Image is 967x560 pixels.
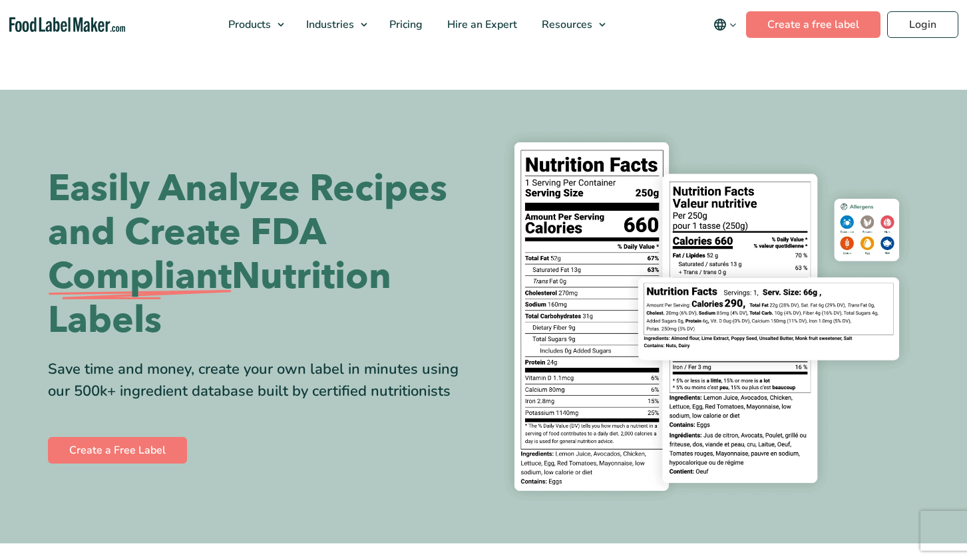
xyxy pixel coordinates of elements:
[385,17,424,32] span: Pricing
[887,11,958,38] a: Login
[443,17,518,32] span: Hire an Expert
[746,11,880,38] a: Create a free label
[224,17,272,32] span: Products
[48,437,187,464] a: Create a Free Label
[48,358,474,402] div: Save time and money, create your own label in minutes using our 500k+ ingredient database built b...
[302,17,355,32] span: Industries
[48,255,232,299] span: Compliant
[48,167,474,343] h1: Easily Analyze Recipes and Create FDA Nutrition Labels
[538,17,594,32] span: Resources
